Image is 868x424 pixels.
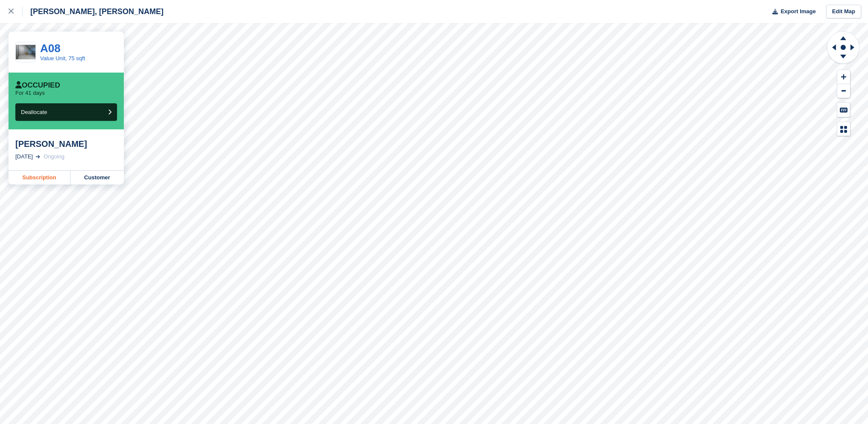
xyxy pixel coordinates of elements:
[36,155,40,158] img: arrow-right-light-icn-cde0832a797a2874e46488d9cf13f60e5c3a73dbe684e267c42b8395dfbc2abf.svg
[837,70,850,84] button: Zoom In
[40,42,61,55] a: A08
[15,152,33,161] div: [DATE]
[15,103,117,121] button: Deallocate
[837,122,850,136] button: Map Legend
[837,103,850,117] button: Keyboard Shortcuts
[15,90,45,96] p: For 41 days
[767,5,816,19] button: Export Image
[40,55,85,61] a: Value Unit, 75 sqft
[826,5,861,19] a: Edit Map
[70,171,124,184] a: Customer
[15,81,60,90] div: Occupied
[23,6,164,17] div: [PERSON_NAME], [PERSON_NAME]
[9,171,70,184] a: Subscription
[44,152,64,161] div: Ongoing
[16,45,35,60] img: A08%20(80%20sqft).jpg
[837,84,850,98] button: Zoom Out
[780,7,815,16] span: Export Image
[21,109,47,115] span: Deallocate
[15,139,117,149] div: [PERSON_NAME]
